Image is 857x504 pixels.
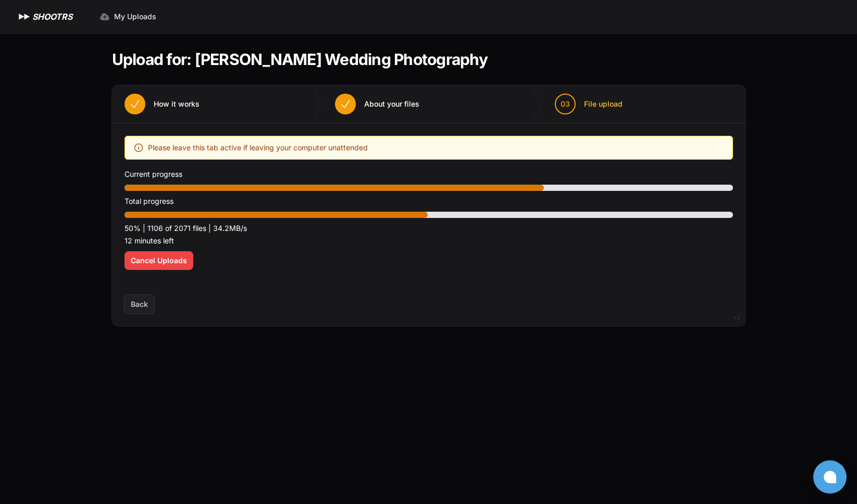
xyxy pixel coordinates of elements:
span: 03 [561,99,570,109]
div: v2 [733,311,740,324]
button: About your files [322,85,432,123]
p: 12 minutes left [125,235,733,247]
button: Open chat window [813,460,847,494]
h1: SHOOTRS [32,10,72,23]
p: Total progress [125,195,733,208]
span: Please leave this tab active if leaving your computer unattended [148,141,368,154]
button: How it works [112,85,212,123]
h1: Upload for: [PERSON_NAME] Wedding Photography [112,50,488,69]
p: Current progress [125,168,733,180]
a: My Uploads [93,7,163,26]
p: 50% | 1106 of 2071 files | 34.2MB/s [125,222,733,235]
a: SHOOTRS SHOOTRS [17,10,72,23]
span: My Uploads [114,11,156,22]
span: Cancel Uploads [131,255,187,266]
span: About your files [364,99,419,109]
button: Cancel Uploads [125,251,193,270]
span: How it works [154,99,200,109]
span: File upload [584,99,623,109]
img: SHOOTRS [17,10,32,23]
button: 03 File upload [542,85,635,123]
